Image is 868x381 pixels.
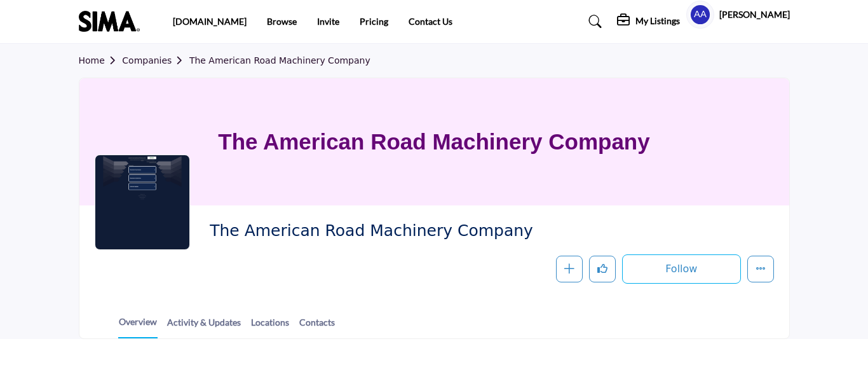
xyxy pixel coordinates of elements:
a: Overview [118,315,158,338]
a: Browse [267,16,297,27]
a: Pricing [360,16,388,27]
span: The American Road Machinery Company [210,221,559,242]
h5: [PERSON_NAME] [719,8,790,21]
a: Contacts [299,315,336,338]
a: [DOMAIN_NAME] [173,16,247,27]
img: site Logo [79,11,146,32]
a: Activity & Updates [166,315,241,338]
button: Like [589,256,616,282]
div: My Listings [617,14,680,29]
button: More details [747,256,774,282]
h1: The American Road Machinery Company [218,78,649,205]
a: Home [79,55,123,66]
a: Invite [317,16,339,27]
a: The American Road Machinery Company [189,55,370,66]
a: Companies [122,55,189,66]
a: Locations [250,315,290,338]
a: Contact Us [409,16,452,27]
button: Show hide supplier dropdown [686,1,714,29]
h5: My Listings [635,15,680,27]
button: Follow [622,254,740,284]
a: Search [576,11,610,32]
